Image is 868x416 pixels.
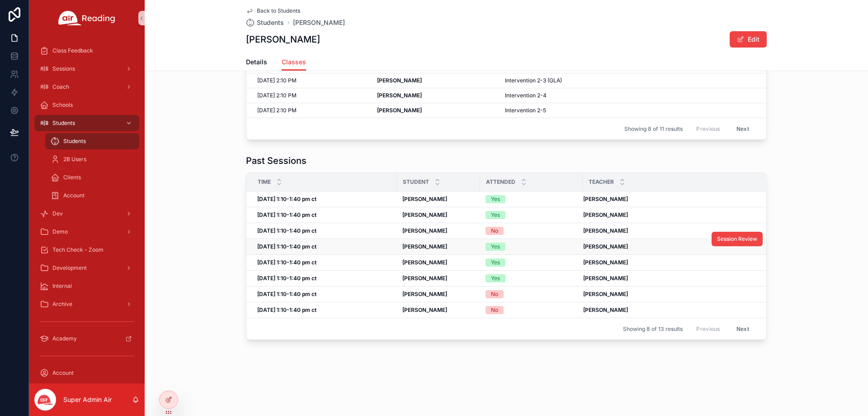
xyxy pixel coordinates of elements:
[505,92,547,99] span: Intervention 2-4
[63,192,85,199] span: Account
[34,365,139,381] a: Account
[717,235,757,243] span: Session Review
[583,275,628,282] strong: [PERSON_NAME]
[505,77,562,84] span: Intervention 2-3 (GLA)
[583,243,755,250] a: [PERSON_NAME]
[377,107,422,114] strong: [PERSON_NAME]
[257,243,316,250] strong: [DATE] 1:10-1:40 pm ct
[257,259,316,266] strong: [DATE] 1:10-1:40 pm ct
[486,178,515,186] span: Attended
[712,232,763,246] button: Session Review
[583,227,755,234] a: [PERSON_NAME]
[402,275,447,282] strong: [PERSON_NAME]
[486,274,577,282] a: Yes
[583,291,755,298] a: [PERSON_NAME]
[257,77,366,84] a: [DATE] 2:10 PM
[583,291,628,297] strong: [PERSON_NAME]
[45,187,139,204] a: Account
[402,243,447,250] strong: [PERSON_NAME]
[491,243,500,251] div: Yes
[34,61,139,77] a: Sessions
[45,133,139,149] a: Students
[402,196,475,203] a: [PERSON_NAME]
[730,322,755,336] button: Next
[257,196,392,203] a: [DATE] 1:10-1:40 pm ct
[282,57,306,67] span: Classes
[486,211,577,219] a: Yes
[402,259,447,266] strong: [PERSON_NAME]
[377,77,499,84] a: [PERSON_NAME]
[52,301,72,308] span: Archive
[402,227,475,234] a: [PERSON_NAME]
[52,120,75,127] span: Students
[246,57,267,67] span: Details
[377,77,422,84] strong: [PERSON_NAME]
[63,156,86,163] span: 2B Users
[63,174,81,181] span: Clients
[293,18,345,27] a: [PERSON_NAME]
[52,228,68,235] span: Demo
[52,282,72,290] span: Internal
[246,54,267,72] a: Details
[491,258,500,267] div: Yes
[45,169,139,186] a: Clients
[377,92,499,99] a: [PERSON_NAME]
[246,154,307,167] h1: Past Sessions
[34,278,139,294] a: Internal
[257,306,392,314] a: [DATE] 1:10-1:40 pm ct
[491,227,498,235] div: No
[257,7,300,14] span: Back to Students
[505,77,755,84] a: Intervention 2-3 (GLA)
[282,54,306,71] a: Classes
[257,259,392,266] a: [DATE] 1:10-1:40 pm ct
[52,335,77,342] span: Academy
[34,97,139,113] a: Schools
[589,178,614,186] span: Teacher
[402,211,447,218] strong: [PERSON_NAME]
[34,206,139,222] a: Dev
[257,211,316,218] strong: [DATE] 1:10-1:40 pm ct
[34,115,139,131] a: Students
[402,211,475,219] a: [PERSON_NAME]
[402,306,447,313] strong: [PERSON_NAME]
[583,306,755,314] a: [PERSON_NAME]
[377,107,499,114] a: [PERSON_NAME]
[257,275,392,282] a: [DATE] 1:10-1:40 pm ct
[257,107,297,114] span: [DATE] 2:10 PM
[34,43,139,59] a: Class Feedback
[583,243,628,250] strong: [PERSON_NAME]
[34,330,139,347] a: Academy
[402,259,475,266] a: [PERSON_NAME]
[34,260,139,276] a: Development
[52,65,75,72] span: Sessions
[730,31,767,48] button: Edit
[505,92,755,99] a: Intervention 2-4
[257,18,284,27] span: Students
[402,291,475,298] a: [PERSON_NAME]
[52,101,73,109] span: Schools
[257,243,392,250] a: [DATE] 1:10-1:40 pm ct
[491,195,500,203] div: Yes
[34,296,139,312] a: Archive
[257,306,316,313] strong: [DATE] 1:10-1:40 pm ct
[29,36,145,383] div: scrollable content
[505,107,546,114] span: Intervention 2-5
[491,211,500,219] div: Yes
[491,274,500,282] div: Yes
[377,92,422,99] strong: [PERSON_NAME]
[583,196,755,203] a: [PERSON_NAME]
[623,325,683,333] span: Showing 8 of 13 results
[402,275,475,282] a: [PERSON_NAME]
[505,107,755,114] a: Intervention 2-5
[402,243,475,250] a: [PERSON_NAME]
[258,178,271,186] span: Time
[583,196,628,202] strong: [PERSON_NAME]
[403,178,429,186] span: Student
[63,138,86,145] span: Students
[583,211,755,219] a: [PERSON_NAME]
[52,47,93,54] span: Class Feedback
[34,79,139,95] a: Coach
[52,210,63,217] span: Dev
[730,122,755,136] button: Next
